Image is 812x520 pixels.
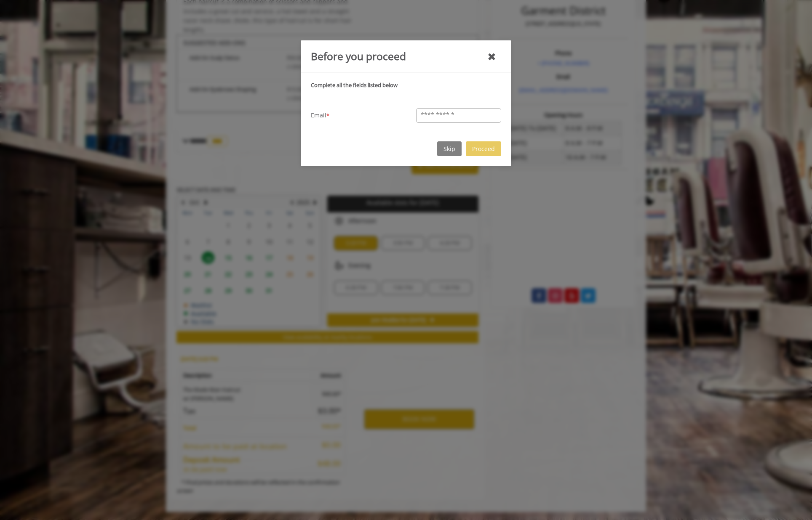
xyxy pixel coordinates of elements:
button: Proceed [466,141,501,156]
b: Complete all the fields listed below [311,81,398,89]
button: Skip [437,141,462,156]
div: close mandatory details dialog [487,48,496,65]
div: Before you proceed [311,48,406,64]
span: Email [311,111,326,120]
